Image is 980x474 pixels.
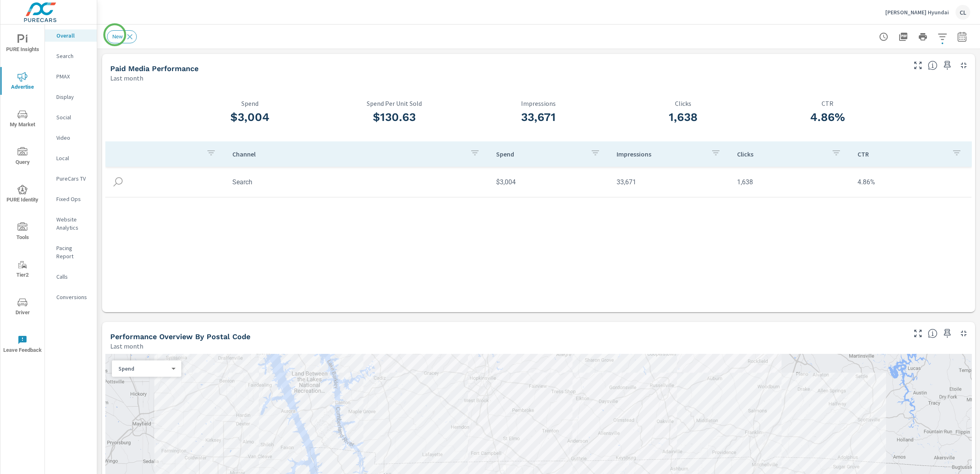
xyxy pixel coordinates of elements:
p: Calls [56,273,90,281]
div: Fixed Ops [45,193,97,205]
div: PureCars TV [45,172,97,185]
div: Conversions [45,291,97,303]
p: Website Analytics [56,215,90,232]
div: nav menu [0,25,45,363]
td: 1,638 [731,172,851,192]
div: Website Analytics [45,213,97,234]
td: 4.86% [851,172,971,192]
div: Video [45,132,97,144]
h3: 33,671 [466,110,611,124]
span: Save this to your personalized report [941,59,954,72]
p: Video [56,134,90,142]
p: Fixed Ops [56,195,90,203]
p: Pacing Report [56,244,90,260]
p: Spend Per Unit Sold [322,100,467,107]
span: Tier2 [3,260,42,280]
p: Display [56,93,90,101]
p: Last month [110,341,143,351]
p: Impressions [617,150,704,158]
button: Minimize Widget [957,59,970,72]
p: Last month [110,73,143,83]
span: Query [3,147,42,167]
p: CTR [755,100,900,107]
div: Local [45,152,97,164]
p: Channel [232,150,463,158]
span: Driver [3,297,42,317]
button: Minimize Widget [957,327,970,340]
span: New [107,34,128,40]
h5: Performance Overview By Postal Code [110,332,250,341]
p: Local [56,154,90,162]
div: CL [955,5,970,20]
div: Calls [45,271,97,283]
p: Spend [496,150,584,158]
span: My Market [3,110,42,130]
h5: Paid Media Performance [110,64,198,73]
button: Print Report [915,29,931,45]
td: $3,004 [490,172,610,192]
p: CTR [857,150,945,158]
span: Leave Feedback [3,335,42,355]
div: Social [45,111,97,123]
p: Spend [178,100,322,107]
h3: 4.86% [755,110,900,124]
p: Clicks [737,150,825,158]
h3: 1,638 [611,110,755,124]
p: Social [56,113,90,121]
button: "Export Report to PDF" [895,29,911,45]
p: Overall [56,31,90,40]
span: PURE Insights [3,34,42,54]
button: Make Fullscreen [911,327,924,340]
div: New [107,30,137,43]
div: Spend [112,365,175,373]
div: Display [45,91,97,103]
p: [PERSON_NAME] Hyundai [885,9,949,16]
div: Search [45,50,97,62]
span: Tools [3,222,42,242]
p: PMAX [56,72,90,80]
span: Advertise [3,72,42,92]
span: Understand performance metrics over the selected time range. [928,60,938,70]
button: Apply Filters [934,29,951,45]
button: Make Fullscreen [911,59,924,72]
p: PureCars TV [56,174,90,183]
p: Impressions [466,100,611,107]
h3: $3,004 [178,110,322,124]
div: Overall [45,29,97,42]
span: Save this to your personalized report [941,327,954,340]
p: Conversions [56,293,90,301]
div: PMAX [45,70,97,83]
h3: $130.63 [322,110,467,124]
span: Understand performance data by postal code. Individual postal codes can be selected and expanded ... [928,329,938,338]
p: Search [56,52,90,60]
button: Select Date Range [954,29,970,45]
span: PURE Identity [3,185,42,205]
img: icon-search.svg [112,176,124,188]
div: Pacing Report [45,242,97,262]
p: Clicks [611,100,755,107]
p: Spend [118,365,168,372]
td: 33,671 [610,172,731,192]
td: Search [226,172,490,192]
